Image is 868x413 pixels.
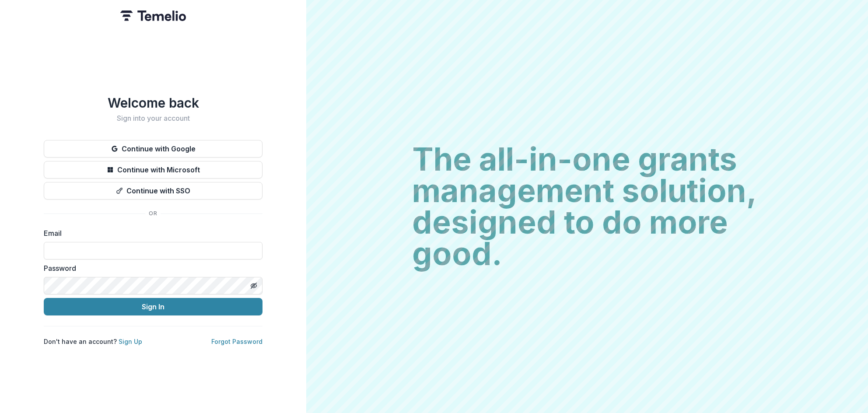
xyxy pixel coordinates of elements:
button: Sign In [44,298,262,315]
a: Forgot Password [211,338,262,345]
h1: Welcome back [44,95,262,111]
button: Toggle password visibility [247,279,261,293]
button: Continue with SSO [44,182,262,199]
img: Temelio [120,10,186,21]
button: Continue with Microsoft [44,161,262,178]
label: Password [44,263,257,273]
button: Continue with Google [44,140,262,157]
p: Don't have an account? [44,337,142,346]
h2: Sign into your account [44,114,262,122]
label: Email [44,228,257,238]
a: Sign Up [119,338,142,345]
